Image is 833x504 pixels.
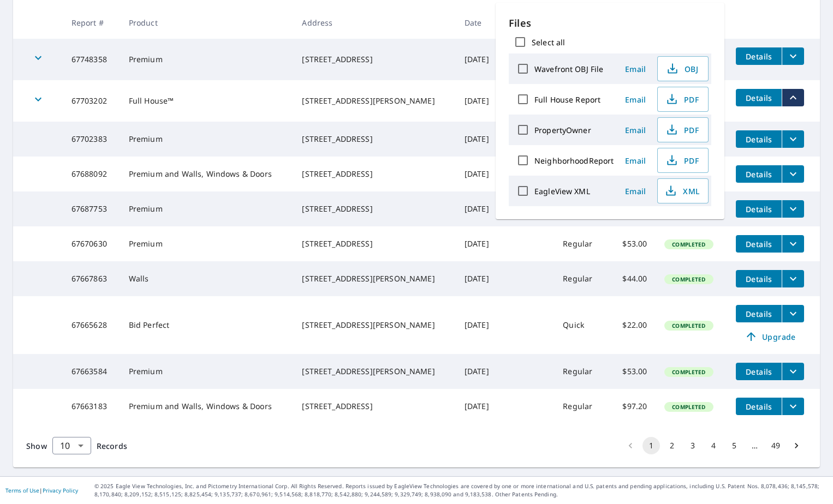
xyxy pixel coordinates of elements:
[5,487,78,494] p: |
[664,154,699,167] span: PDF
[665,322,712,329] span: Completed
[665,368,712,376] span: Completed
[622,64,648,74] span: Email
[456,389,501,424] td: [DATE]
[302,273,447,284] div: [STREET_ADDRESS][PERSON_NAME]
[302,54,447,65] div: [STREET_ADDRESS]
[456,226,501,261] td: [DATE]
[456,191,501,226] td: [DATE]
[742,93,775,103] span: Details
[782,165,804,183] button: filesDropdownBtn-67688092
[63,122,120,157] td: 67702383
[618,91,653,108] button: Email
[618,183,653,200] button: Email
[742,134,775,145] span: Details
[782,305,804,322] button: filesDropdownBtn-67665628
[63,191,120,226] td: 67687753
[736,47,782,65] button: detailsBtn-67748358
[736,130,782,148] button: detailsBtn-67702383
[120,226,294,261] td: Premium
[120,261,294,296] td: Walls
[302,169,447,179] div: [STREET_ADDRESS]
[120,39,294,80] td: Premium
[63,39,120,80] td: 67748358
[663,437,681,454] button: Go to page 2
[782,200,804,218] button: filesDropdownBtn-67687753
[120,122,294,157] td: Premium
[736,200,782,218] button: detailsBtn-67687753
[736,328,804,345] a: Upgrade
[5,487,39,494] a: Terms of Use
[120,296,294,354] td: Bid Perfect
[767,437,784,454] button: Go to page 49
[63,80,120,122] td: 67703202
[657,178,709,203] button: XML
[63,7,120,39] th: Report #
[120,191,294,226] td: Premium
[742,239,775,249] span: Details
[605,296,656,354] td: $22.00
[725,437,743,454] button: Go to page 5
[63,261,120,296] td: 67667863
[622,125,648,135] span: Email
[736,165,782,183] button: detailsBtn-67688092
[293,7,455,39] th: Address
[63,296,120,354] td: 67665628
[664,184,699,197] span: XML
[509,16,711,31] p: Files
[620,437,807,454] nav: pagination navigation
[684,437,701,454] button: Go to page 3
[742,51,775,62] span: Details
[534,94,600,105] label: Full House Report
[657,87,709,112] button: PDF
[534,125,591,135] label: PropertyOwner
[534,186,590,196] label: EagleView XML
[618,61,653,77] button: Email
[622,155,648,166] span: Email
[782,235,804,253] button: filesDropdownBtn-67670630
[664,93,699,106] span: PDF
[605,354,656,389] td: $53.00
[120,157,294,191] td: Premium and Walls, Windows & Doors
[622,94,648,105] span: Email
[63,354,120,389] td: 67663584
[618,152,653,169] button: Email
[605,389,656,424] td: $97.20
[302,95,447,106] div: [STREET_ADDRESS][PERSON_NAME]
[665,275,712,283] span: Completed
[605,261,656,296] td: $44.00
[742,367,775,377] span: Details
[456,354,501,389] td: [DATE]
[456,157,501,191] td: [DATE]
[622,186,648,196] span: Email
[742,309,775,319] span: Details
[63,226,120,261] td: 67670630
[605,226,656,261] td: $53.00
[456,7,501,39] th: Date
[63,157,120,191] td: 67688092
[554,261,605,296] td: Regular
[302,203,447,214] div: [STREET_ADDRESS]
[782,270,804,287] button: filesDropdownBtn-67667863
[456,261,501,296] td: [DATE]
[742,204,775,214] span: Details
[664,62,699,75] span: OBJ
[456,296,501,354] td: [DATE]
[782,398,804,415] button: filesDropdownBtn-67663183
[26,441,47,451] span: Show
[705,437,722,454] button: Go to page 4
[665,241,712,248] span: Completed
[554,354,605,389] td: Regular
[736,305,782,322] button: detailsBtn-67665628
[782,89,804,106] button: filesDropdownBtn-67703202
[742,169,775,179] span: Details
[52,437,91,454] div: Show 10 records
[302,238,447,249] div: [STREET_ADDRESS]
[618,122,653,139] button: Email
[534,155,614,166] label: NeighborhoodReport
[52,430,91,461] div: 10
[554,226,605,261] td: Regular
[97,441,127,451] span: Records
[554,389,605,424] td: Regular
[63,389,120,424] td: 67663183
